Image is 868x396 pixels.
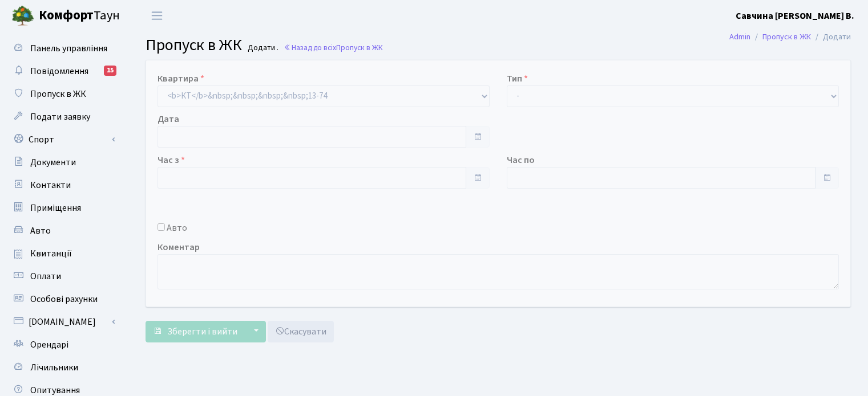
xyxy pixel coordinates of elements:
[30,179,71,191] span: Контакти
[167,325,237,338] span: Зберегти і вийти
[39,6,120,26] span: Таун
[143,6,171,25] button: Переключити навігацію
[507,72,528,85] label: Тип
[6,60,120,83] a: Повідомлення15
[729,31,750,43] a: Admin
[30,247,72,260] span: Квитанції
[6,311,120,333] a: [DOMAIN_NAME]
[11,5,34,27] img: logo.png
[146,321,245,342] button: Зберегти і вийти
[6,83,120,105] a: Пропуск в ЖК
[30,202,81,214] span: Приміщення
[158,112,179,126] label: Дата
[6,356,120,379] a: Лічильники
[6,105,120,128] a: Подати заявку
[6,219,120,242] a: Авто
[30,293,98,305] span: Особові рахунки
[158,240,200,254] label: Коментар
[736,9,854,23] a: Савчина [PERSON_NAME] В.
[336,42,383,53] span: Пропуск в ЖК
[6,197,120,219] a: Приміщення
[104,66,116,76] div: 15
[146,34,242,56] span: Пропуск в ЖК
[30,156,76,169] span: Документи
[6,242,120,265] a: Квитанції
[6,333,120,356] a: Орендарі
[6,288,120,311] a: Особові рахунки
[167,221,187,235] label: Авто
[30,111,90,123] span: Подати заявку
[30,338,68,351] span: Орендарі
[30,42,107,55] span: Панель управління
[30,224,51,237] span: Авто
[158,153,185,167] label: Час з
[245,43,278,53] small: Додати .
[30,88,86,100] span: Пропуск в ЖК
[30,361,78,374] span: Лічильники
[39,6,94,25] b: Комфорт
[30,65,88,77] span: Повідомлення
[6,265,120,288] a: Оплати
[6,37,120,60] a: Панель управління
[6,151,120,174] a: Документи
[30,270,61,283] span: Оплати
[811,31,851,43] li: Додати
[712,25,868,49] nav: breadcrumb
[284,42,383,53] a: Назад до всіхПропуск в ЖК
[762,31,811,43] a: Пропуск в ЖК
[507,153,535,167] label: Час по
[158,72,204,85] label: Квартира
[6,174,120,197] a: Контакти
[268,321,334,342] a: Скасувати
[6,128,120,151] a: Спорт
